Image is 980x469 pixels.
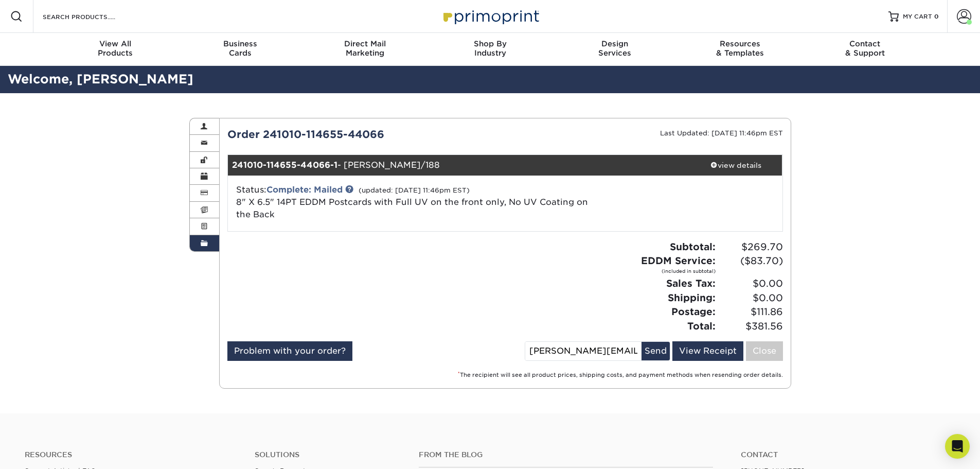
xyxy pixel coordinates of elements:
[803,39,928,58] div: & Support
[427,39,553,58] div: Industry
[228,184,597,221] div: Status:
[3,438,87,465] iframe: Google Customer Reviews
[439,5,542,27] img: Primoprint
[427,39,553,48] span: Shop By
[177,39,302,58] div: Cards
[228,155,690,176] div: - [PERSON_NAME]/188
[678,39,803,48] span: Resources
[719,240,783,254] span: $269.70
[690,160,782,170] div: view details
[266,185,343,195] a: Complete: Mailed
[53,39,178,58] div: Products
[177,39,302,48] span: Business
[719,276,783,291] span: $0.00
[641,255,716,274] strong: EDDM Service:
[660,129,783,137] small: Last Updated: [DATE] 11:46pm EST
[672,341,743,361] a: View Receipt
[803,39,928,48] span: Contact
[220,127,505,142] div: Order 241010-114655-44066
[719,319,783,334] span: $381.56
[934,13,939,20] span: 0
[302,33,427,66] a: Direct MailMarketing
[678,33,803,66] a: Resources& Templates
[302,39,427,58] div: Marketing
[945,434,970,459] div: Open Intercom Messenger
[903,12,932,21] span: MY CART
[553,39,678,48] span: Design
[687,320,716,332] strong: Total:
[741,450,955,459] a: Contact
[232,160,337,170] strong: 241010-114655-44066-1
[719,305,783,319] span: $111.86
[678,39,803,58] div: & Templates
[666,277,716,289] strong: Sales Tax:
[359,186,470,194] small: (updated: [DATE] 11:46pm EST)
[719,291,783,305] span: $0.00
[458,372,783,378] small: The recipient will see all product prices, shipping costs, and payment methods when resending ord...
[641,268,716,275] small: (included in subtotal)
[746,341,783,361] a: Close
[227,341,352,361] a: Problem with your order?
[53,33,178,66] a: View AllProducts
[177,33,302,66] a: BusinessCards
[302,39,427,48] span: Direct Mail
[671,306,716,317] strong: Postage:
[53,39,178,48] span: View All
[553,39,678,58] div: Services
[670,241,716,252] strong: Subtotal:
[719,254,783,268] span: ($83.70)
[553,33,678,66] a: DesignServices
[42,10,142,23] input: SEARCH PRODUCTS.....
[255,450,403,459] h4: Solutions
[427,33,553,66] a: Shop ByIndustry
[419,450,713,459] h4: From the Blog
[668,292,716,303] strong: Shipping:
[690,155,782,176] a: view details
[25,450,239,459] h4: Resources
[803,33,928,66] a: Contact& Support
[642,342,670,360] button: Send
[236,197,588,219] a: 8" X 6.5" 14PT EDDM Postcards with Full UV on the front only, No UV Coating on the Back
